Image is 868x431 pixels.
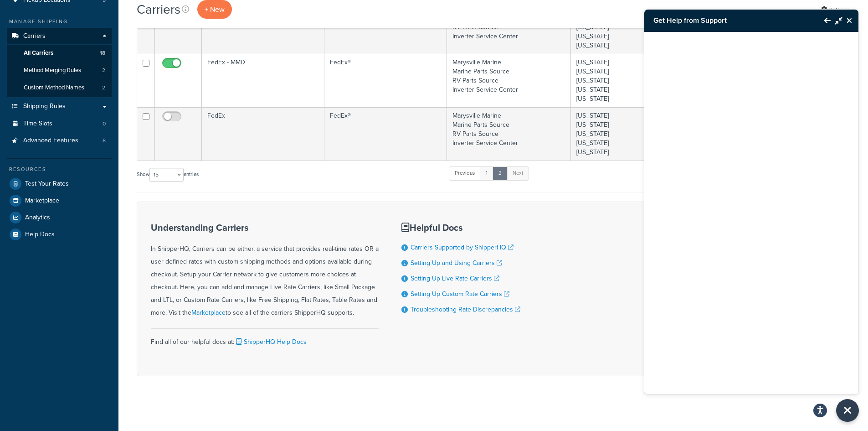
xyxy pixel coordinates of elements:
td: FedEx® [324,54,447,107]
td: [US_STATE] [US_STATE] [US_STATE] [US_STATE] [US_STATE] [571,107,694,161]
li: Custom Method Names [7,79,112,96]
a: Carriers Supported by ShipperHQ [411,243,514,252]
span: Shipping Rules [23,103,66,110]
a: Help Docs [7,226,112,243]
span: Carriers [23,32,46,40]
li: Advanced Features [7,132,112,149]
span: Custom Method Names [24,84,84,92]
span: 18 [100,49,105,57]
li: Carriers [7,28,112,97]
a: Setting Up and Using Carriers [411,258,502,268]
a: Shipping Rules [7,98,112,115]
a: Carriers [7,28,112,45]
a: Setting Up Custom Rate Carriers [411,289,509,299]
button: Close Resource Center [836,399,859,422]
a: Test Your Rates [7,176,112,192]
div: Manage Shipping [7,18,112,26]
select: Showentries [149,168,184,182]
a: 2 [493,166,508,180]
h3: Understanding Carriers [151,223,379,233]
span: 2 [102,67,105,74]
label: Show entries [137,168,199,182]
a: ShipperHQ Help Docs [234,337,307,347]
span: 2 [102,84,105,92]
li: All Carriers [7,45,112,62]
button: Back to Resource Center [815,10,831,31]
li: Method Merging Rules [7,62,112,79]
span: Method Merging Rules [24,67,81,74]
button: Close Resource Center [842,15,858,26]
td: FedEx® [324,107,447,161]
a: Previous [449,166,481,180]
td: [US_STATE] [US_STATE] [US_STATE] [US_STATE] [US_STATE] [571,54,694,107]
span: Advanced Features [23,137,78,145]
iframe: Chat Widget [644,32,858,394]
span: Marketplace [25,197,59,205]
span: Help Docs [25,231,55,239]
span: Time Slots [23,120,52,128]
span: 0 [103,120,106,128]
a: Settings [821,3,850,16]
a: Analytics [7,209,112,226]
a: Custom Method Names 2 [7,79,112,96]
div: In ShipperHQ, Carriers can be either, a service that provides real-time rates OR a user-defined r... [151,223,379,319]
span: All Carriers [24,49,53,57]
td: FedEx [202,107,324,161]
h3: Helpful Docs [401,223,520,233]
a: Setting Up Live Rate Carriers [411,274,499,283]
a: Marketplace [191,308,226,317]
td: Marysville Marine Marine Parts Source RV Parts Source Inverter Service Center [447,107,571,161]
a: Advanced Features 8 [7,132,112,149]
span: Test Your Rates [25,180,69,188]
h3: Get Help from Support [644,10,815,31]
div: Find all of our helpful docs at: [151,328,379,348]
a: Troubleshooting Rate Discrepancies [411,305,520,314]
div: Resources [7,166,112,173]
a: All Carriers 18 [7,45,112,62]
span: Analytics [25,214,50,222]
h1: Carriers [137,0,180,18]
a: Marketplace [7,192,112,209]
a: Time Slots 0 [7,115,112,132]
td: Marysville Marine Marine Parts Source RV Parts Source Inverter Service Center [447,54,571,107]
li: Time Slots [7,115,112,132]
td: FedEx - MMD [202,54,324,107]
a: Next [507,166,529,180]
a: Method Merging Rules 2 [7,62,112,79]
button: Minimize Resource Center [831,10,842,31]
span: 8 [103,137,106,145]
a: 1 [480,166,493,180]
